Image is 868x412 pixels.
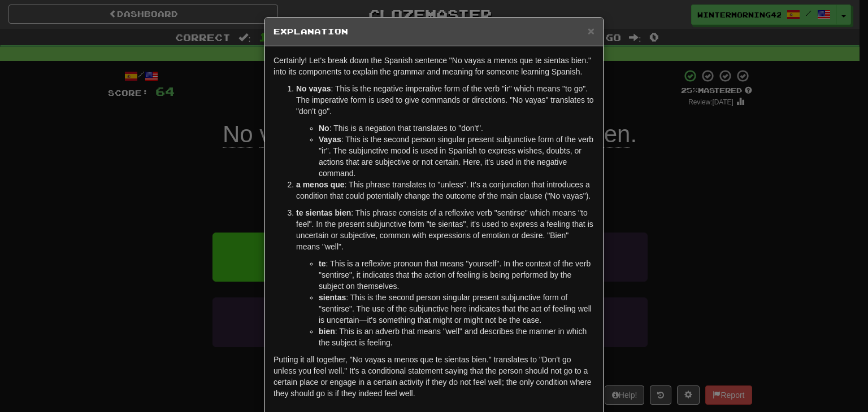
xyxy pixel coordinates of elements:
li: : This is the second person singular present subjunctive form of "sentirse". The use of the subju... [319,292,594,326]
p: Putting it all together, "No vayas a menos que te sientas bien." translates to "Don't go unless y... [274,354,594,399]
li: : This is a negation that translates to "don't". [319,122,594,134]
strong: bien [319,327,335,336]
p: : This phrase translates to "unless". It's a conjunction that introduces a condition that could p... [296,179,594,201]
strong: a menos que [296,180,345,189]
strong: Vayas [319,135,341,144]
li: : This is a reflexive pronoun that means "yourself". In the context of the verb "sentirse", it in... [319,258,594,292]
p: Certainly! Let's break down the Spanish sentence "No vayas a menos que te sientas bien." into its... [274,55,594,77]
strong: te sientas bien [296,208,351,217]
p: : This phrase consists of a reflexive verb "sentirse" which means "to feel". In the present subju... [296,207,594,252]
button: Close [588,25,594,37]
strong: sientas [319,293,346,302]
p: : This is the negative imperative form of the verb "ir" which means "to go". The imperative form ... [296,83,594,117]
li: : This is an adverb that means "well" and describes the manner in which the subject is feeling. [319,326,594,348]
strong: No [319,124,329,133]
span: × [588,24,594,37]
strong: No vayas [296,84,331,93]
strong: te [319,259,325,268]
h5: Explanation [274,26,594,37]
li: : This is the second person singular present subjunctive form of the verb "ir". The subjunctive m... [319,134,594,179]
